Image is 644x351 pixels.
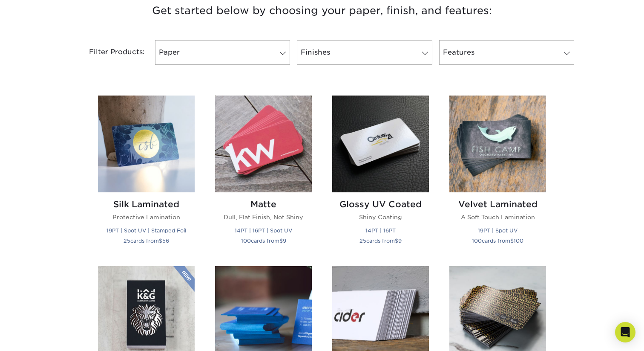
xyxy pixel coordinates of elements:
[241,238,286,244] small: cards from
[106,227,186,234] small: 19PT | Spot UV | Stamped Foil
[215,96,312,192] img: Matte Business Cards
[297,40,432,65] a: Finishes
[449,199,546,209] h2: Velvet Laminated
[359,238,402,244] small: cards from
[241,238,251,244] span: 100
[395,238,398,244] span: $
[215,199,312,209] h2: Matte
[359,238,366,244] span: 25
[449,96,546,255] a: Velvet Laminated Business Cards Velvet Laminated A Soft Touch Lamination 19PT | Spot UV 100cards ...
[162,238,169,244] span: 56
[332,96,429,192] img: Glossy UV Coated Business Cards
[332,213,429,221] p: Shiny Coating
[514,238,523,244] span: 100
[449,96,546,192] img: Velvet Laminated Business Cards
[155,40,290,65] a: Paper
[283,238,286,244] span: 9
[472,238,482,244] span: 100
[173,266,195,292] img: New Product
[66,40,152,65] div: Filter Products:
[398,238,402,244] span: 9
[98,96,195,192] img: Silk Laminated Business Cards
[159,238,162,244] span: $
[98,213,195,221] p: Protective Lamination
[235,227,292,234] small: 14PT | 16PT | Spot UV
[615,322,635,342] div: Open Intercom Messenger
[332,96,429,255] a: Glossy UV Coated Business Cards Glossy UV Coated Shiny Coating 14PT | 16PT 25cards from$9
[510,238,514,244] span: $
[439,40,574,65] a: Features
[332,199,429,209] h2: Glossy UV Coated
[124,238,130,244] span: 25
[449,213,546,221] p: A Soft Touch Lamination
[215,96,312,255] a: Matte Business Cards Matte Dull, Flat Finish, Not Shiny 14PT | 16PT | Spot UV 100cards from$9
[279,238,283,244] span: $
[472,238,523,244] small: cards from
[98,199,195,209] h2: Silk Laminated
[98,96,195,255] a: Silk Laminated Business Cards Silk Laminated Protective Lamination 19PT | Spot UV | Stamped Foil ...
[124,238,169,244] small: cards from
[215,213,312,221] p: Dull, Flat Finish, Not Shiny
[365,227,396,234] small: 14PT | 16PT
[478,227,517,234] small: 19PT | Spot UV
